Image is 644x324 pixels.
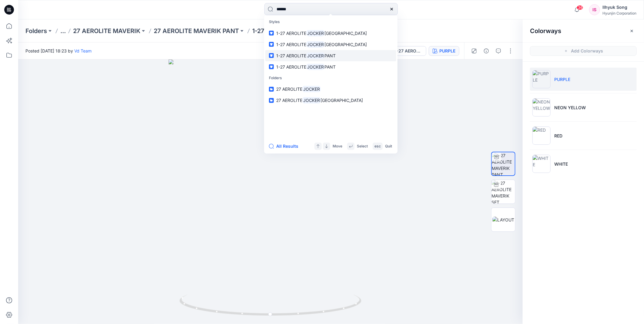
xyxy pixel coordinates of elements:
span: [GEOGRAPHIC_DATA] [321,98,363,103]
span: [GEOGRAPHIC_DATA] [325,42,367,47]
p: PURPLE [554,76,570,83]
a: 1-27 AEROLITEJOCKERPANT [265,61,396,73]
span: 1-27 AEROLITE [276,42,306,47]
mark: JOCKER [306,63,325,70]
a: 27 AEROLITEJOCKER [265,83,396,95]
img: 1-27 AEROLITE MAVERIK PANT [492,152,515,175]
span: PANT [325,53,336,58]
span: 27 AEROLITE [276,98,302,103]
div: IS [589,4,600,15]
a: 1-27 AEROLITEJOCKER[GEOGRAPHIC_DATA] [265,28,396,39]
button: 1-27 AEROLITE MAVERIK PANT [384,46,426,56]
img: LAYOUT [492,217,514,223]
div: 1-27 AEROLITE MAVERIK PANT [394,48,422,54]
mark: JOCKER [306,52,325,59]
p: Select [357,143,368,150]
p: Styles [265,16,396,28]
h2: Colorways [530,27,561,35]
span: 27 AEROLITE [276,86,302,92]
img: NEON YELLOW [532,98,551,116]
button: All Results [269,143,302,150]
a: 27 AEROLITE MAVERIK [73,27,140,35]
mark: JOCKER [306,30,325,37]
div: PURPLE [439,48,455,54]
img: WHITE [532,155,551,173]
p: RED [554,133,562,139]
p: 1-27 AEROLITE MAVERIK PANT [252,27,342,35]
button: ... [60,27,66,35]
img: 1-27 AEROLITE MAVERIK SET [491,180,515,204]
button: PURPLE [429,46,459,56]
p: esc [374,143,381,150]
img: RED [532,127,551,145]
span: 1-27 AEROLITE [276,53,306,58]
span: [GEOGRAPHIC_DATA] [325,31,367,36]
p: Move [333,143,342,150]
span: Posted [DATE] 18:23 by [25,48,92,54]
button: Details [481,46,491,56]
a: Folders [25,27,47,35]
mark: JOCKER [302,97,321,104]
span: 1-27 AEROLITE [276,31,306,36]
a: Vd Team [74,48,92,53]
mark: JOCKER [306,41,325,48]
div: Ilhyuk Song [602,4,636,11]
span: 1-27 AEROLITE [276,64,306,69]
p: Quit [385,143,392,150]
mark: JOCKER [302,86,321,93]
p: WHITE [554,161,568,167]
p: NEON YELLOW [554,104,586,111]
span: 36 [577,5,583,10]
a: 27 AEROLITE MAVERIK PANT [154,27,239,35]
a: 1-27 AEROLITEJOCKERPANT [265,50,396,61]
span: PANT [325,64,336,69]
a: 27 AEROLITEJOCKER[GEOGRAPHIC_DATA] [265,95,396,106]
p: Folders [265,73,396,84]
div: Hyunjin Corporation [602,11,636,15]
img: PURPLE [532,70,551,88]
a: 1-27 AEROLITEJOCKER[GEOGRAPHIC_DATA] [265,39,396,50]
